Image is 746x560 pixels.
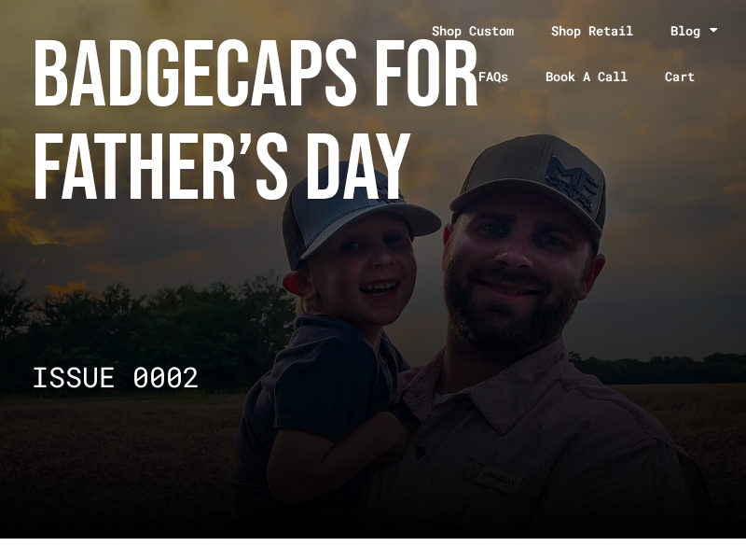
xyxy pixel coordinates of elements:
a: Shop Custom [413,9,532,52]
a: Cart [646,52,737,100]
a: Book A Call [527,52,646,100]
a: Shop Retail [532,9,652,52]
a: FAQs [460,52,527,100]
span: ISSUE 0002 [32,358,200,395]
nav: Menu [382,9,737,100]
span: badgecaps for father’s day [32,21,479,227]
a: Blog [652,9,737,52]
